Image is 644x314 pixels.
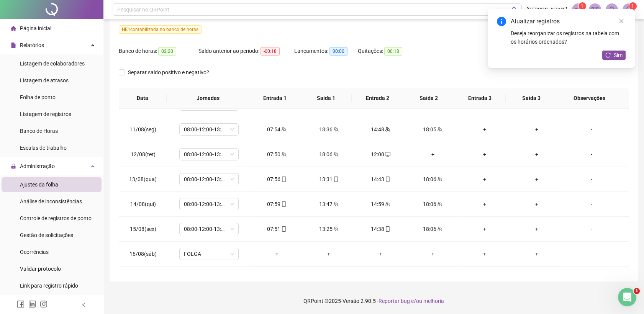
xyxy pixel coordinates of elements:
span: reload [605,52,611,58]
div: 13:47 [309,200,349,208]
th: Saída 3 [506,88,557,109]
div: Saldo anterior ao período: [198,47,294,56]
span: 11/08(seg) [129,126,156,132]
span: team [280,152,287,157]
div: 14:59 [361,200,401,208]
span: close [619,18,624,24]
span: FOLGA [184,248,234,260]
span: Gestão de solicitações [20,232,73,238]
div: + [517,125,557,134]
div: Atualizar registros [511,17,626,26]
span: mobile [280,226,287,232]
th: Entrada 1 [249,88,300,109]
span: 16/08(sáb) [129,251,157,257]
span: instagram [40,300,48,308]
span: home [11,26,16,31]
div: + [361,250,401,258]
div: + [517,150,557,159]
span: Separar saldo positivo e negativo? [125,68,212,77]
div: + [517,250,557,258]
div: 14:43 [361,175,401,183]
span: team [333,127,339,132]
span: [PERSON_NAME] [526,5,567,14]
span: 12/08(ter) [131,151,156,157]
span: mobile [384,177,390,182]
span: 1 [631,3,634,9]
div: + [309,250,349,258]
span: 08:00-12:00-13:12-18:00 [184,173,234,185]
span: team [436,177,442,182]
span: 02:20 [158,47,176,56]
span: Banco de Horas [20,128,58,134]
img: 81079 [623,4,634,15]
div: 13:36 [309,125,349,134]
span: team [333,226,339,232]
div: + [465,250,505,258]
div: + [413,150,453,159]
div: + [517,200,557,208]
span: Versão [342,298,359,304]
span: Reportar bug e/ou melhoria [379,298,444,304]
div: 07:51 [257,225,297,233]
span: 08:00-12:00-13:12-18:00 [184,149,234,160]
span: Análise de inconsistências [20,198,82,204]
span: mail [592,6,598,13]
div: - [569,250,614,258]
span: bell [608,6,615,13]
div: - [569,175,614,183]
div: 13:31 [309,175,349,183]
span: team [280,127,287,132]
span: team [333,201,339,207]
div: + [465,150,505,159]
div: 18:06 [309,150,349,159]
div: 07:54 [257,125,297,134]
div: 13:25 [309,225,349,233]
span: Listagem de colaboradores [20,61,85,67]
span: file [11,43,16,48]
span: 1 [581,3,583,9]
span: mobile [280,201,287,207]
span: 1 [634,288,640,294]
div: + [465,175,505,183]
div: Deseja reorganizar os registros na tabela com os horários ordenados? [511,29,626,46]
div: 18:06 [413,225,453,233]
span: facebook [17,300,25,308]
div: + [517,225,557,233]
th: Entrada 3 [454,88,506,109]
span: team [436,226,442,232]
span: mobile [280,177,287,182]
span: Controle de registros de ponto [20,215,92,221]
span: 08:00-12:00-13:12-18:00 [184,124,234,135]
span: Página inicial [20,25,51,31]
div: 18:05 [413,125,453,134]
th: Saída 1 [300,88,352,109]
span: mobile [333,177,339,182]
span: Validar protocolo [20,266,61,272]
div: Lançamentos: [294,47,358,56]
span: team [384,127,390,132]
button: Sim [602,51,626,60]
span: team [436,201,442,207]
span: -00:18 [261,47,280,56]
span: team [436,127,442,132]
div: + [465,125,505,134]
span: 08:00-12:00-13:12-18:00 [184,223,234,235]
span: 00:00 [329,47,347,56]
span: Listagem de atrasos [20,77,69,83]
div: 14:38 [361,225,401,233]
span: team [333,152,339,157]
div: + [465,225,505,233]
th: Entrada 2 [352,88,403,109]
a: Close [617,17,626,25]
div: + [413,250,453,258]
th: Jornadas [167,88,249,109]
div: 18:06 [413,200,453,208]
div: 12:00 [361,150,401,159]
span: contabilizada no banco de horas [119,25,202,34]
sup: 1 [578,2,586,10]
span: search [512,7,518,13]
th: Saída 2 [403,88,454,109]
div: - [569,125,614,134]
span: notification [575,6,582,13]
span: Observações [563,94,616,102]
